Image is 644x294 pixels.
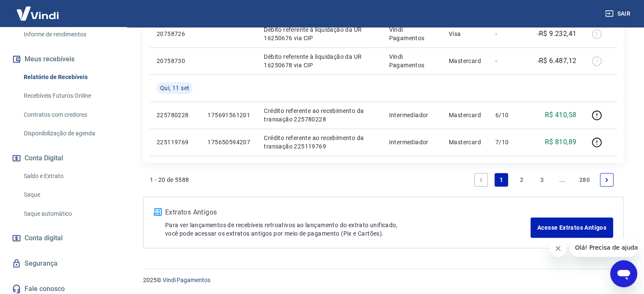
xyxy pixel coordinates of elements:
[264,25,375,42] p: Débito referente à liquidação da UR 16250676 via CIP
[531,217,613,238] a: Acesse Extratos Antigos
[495,57,520,65] p: -
[264,52,375,69] p: Débito referente à liquidação da UR 16250678 via CIP
[10,149,116,168] button: Conta Digital
[154,208,162,216] img: ícone
[537,56,576,66] p: -R$ 6.487,12
[157,30,194,38] p: 20758726
[264,107,375,124] p: Crédito referente ao recebimento da transação 225780228
[20,69,116,86] a: Relatório de Recebíveis
[389,138,435,146] p: Intermediador
[165,207,531,217] p: Extratos Antigos
[389,52,435,69] p: Vindi Pagamentos
[535,173,549,187] a: Page 3
[20,186,116,203] a: Saque
[5,6,71,13] span: Olá! Precisa de ajuda?
[471,170,617,190] ul: Pagination
[10,0,65,26] img: Vindi
[495,138,520,146] p: 7/10
[157,57,194,65] p: 20758730
[10,229,116,247] a: Conta digital
[449,57,482,65] p: Mastercard
[10,50,116,69] button: Meus recebíveis
[389,111,435,119] p: Intermediador
[25,232,63,244] span: Conta digital
[20,106,116,124] a: Contratos com credores
[495,173,508,187] a: Page 1 is your current page
[10,254,116,273] a: Segurança
[20,205,116,223] a: Saque automático
[603,6,634,22] button: Sair
[157,111,194,119] p: 225780228
[545,137,577,147] p: R$ 810,89
[389,25,435,42] p: Vindi Pagamentos
[600,173,614,187] a: Next page
[449,138,482,146] p: Mastercard
[20,26,116,43] a: Informe de rendimentos
[545,110,577,120] p: R$ 410,58
[143,276,624,285] p: 2025 ©
[570,238,637,257] iframe: Mensagem da empresa
[163,277,210,283] a: Vindi Pagamentos
[474,173,488,187] a: Previous page
[150,176,189,184] p: 1 - 20 de 5588
[576,173,593,187] a: Page 280
[449,30,482,38] p: Visa
[449,111,482,119] p: Mastercard
[610,260,637,287] iframe: Botão para abrir a janela de mensagens
[20,168,116,185] a: Saldo e Extrato
[556,173,569,187] a: Jump forward
[207,111,250,119] p: 175691561201
[157,138,194,146] p: 225119769
[515,173,528,187] a: Page 2
[495,30,520,38] p: -
[537,29,576,39] p: -R$ 9.232,41
[165,221,531,238] p: Para ver lançamentos de recebíveis retroativos ao lançamento do extrato unificado, você pode aces...
[550,240,567,257] iframe: Fechar mensagem
[495,111,520,119] p: 6/10
[20,125,116,142] a: Disponibilização de agenda
[20,87,116,104] a: Recebíveis Futuros Online
[207,138,250,146] p: 175650594207
[160,84,189,92] span: Qui, 11 set
[264,134,375,151] p: Crédito referente ao recebimento da transação 225119769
